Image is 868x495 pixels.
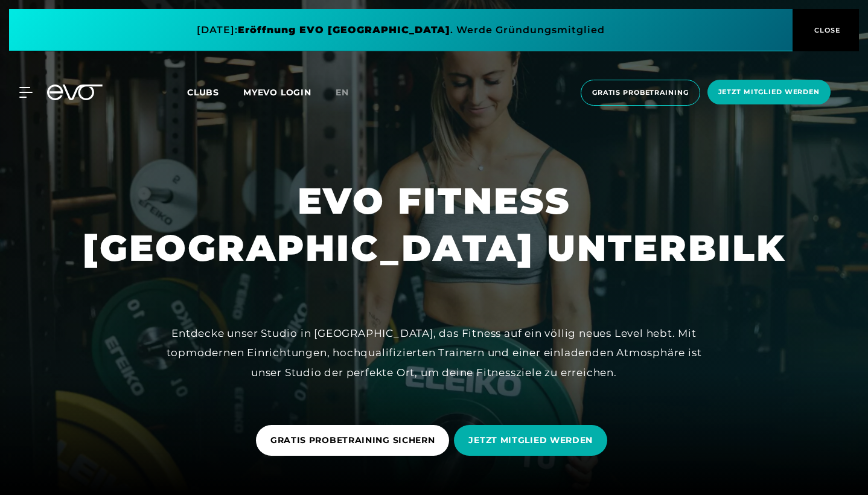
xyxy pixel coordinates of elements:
[270,434,435,447] span: GRATIS PROBETRAINING SICHERN
[336,86,363,100] a: en
[577,80,704,106] a: Gratis Probetraining
[187,86,243,98] a: Clubs
[454,416,612,465] a: JETZT MITGLIED WERDEN
[718,87,820,97] span: Jetzt Mitglied werden
[793,9,859,51] button: CLOSE
[162,324,706,382] div: Entdecke unser Studio in [GEOGRAPHIC_DATA], das Fitness auf ein völlig neues Level hebt. Mit topm...
[468,434,593,447] span: JETZT MITGLIED WERDEN
[592,88,689,98] span: Gratis Probetraining
[704,80,834,106] a: Jetzt Mitglied werden
[336,87,349,98] span: en
[243,87,311,98] a: MYEVO LOGIN
[811,25,841,36] span: CLOSE
[83,177,786,272] h1: EVO FITNESS [GEOGRAPHIC_DATA] UNTERBILK
[256,416,455,465] a: GRATIS PROBETRAINING SICHERN
[187,87,219,98] span: Clubs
